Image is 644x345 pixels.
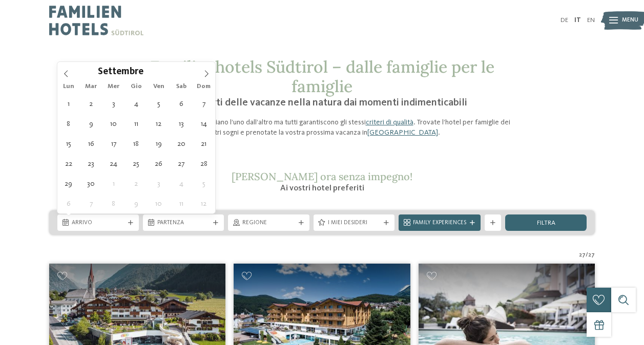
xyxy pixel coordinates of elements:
[622,16,638,25] span: Menu
[126,193,146,213] span: Ottobre 9, 2025
[128,117,517,138] p: I si differenziano l’uno dall’altro ma tutti garantiscono gli stessi . Trovate l’hotel per famigl...
[280,184,364,192] span: Ai vostri hotel preferiti
[194,193,214,213] span: Ottobre 12, 2025
[171,134,191,154] span: Settembre 20, 2025
[72,219,124,227] span: Arrivo
[170,83,193,90] span: Sab
[560,17,568,24] a: DE
[171,174,191,193] span: Ottobre 4, 2025
[177,98,467,108] span: Gli esperti delle vacanze nella natura dai momenti indimenticabili
[587,17,595,24] a: EN
[103,193,123,213] span: Ottobre 8, 2025
[194,114,214,134] span: Settembre 14, 2025
[232,170,412,183] span: [PERSON_NAME] ora senza impegno!
[149,193,169,213] span: Ottobre 10, 2025
[413,219,466,227] span: Family Experiences
[58,154,78,174] span: Settembre 22, 2025
[81,114,101,134] span: Settembre 9, 2025
[143,66,177,77] input: Year
[149,94,169,114] span: Settembre 5, 2025
[193,83,215,90] span: Dom
[103,174,123,193] span: Ottobre 1, 2025
[537,220,555,227] span: filtra
[149,114,169,134] span: Settembre 12, 2025
[367,129,438,136] a: [GEOGRAPHIC_DATA]
[149,154,169,174] span: Settembre 26, 2025
[171,154,191,174] span: Settembre 27, 2025
[126,154,146,174] span: Settembre 25, 2025
[328,219,381,227] span: I miei desideri
[103,154,123,174] span: Settembre 24, 2025
[81,193,101,213] span: Ottobre 7, 2025
[150,56,494,97] span: Familienhotels Südtirol – dalle famiglie per le famiglie
[103,134,123,154] span: Settembre 17, 2025
[157,219,210,227] span: Partenza
[58,174,78,193] span: Settembre 29, 2025
[58,193,78,213] span: Ottobre 6, 2025
[98,68,143,77] span: Settembre
[171,193,191,213] span: Ottobre 11, 2025
[579,251,586,260] span: 27
[81,94,101,114] span: Settembre 2, 2025
[81,134,101,154] span: Settembre 16, 2025
[80,83,102,90] span: Mar
[126,134,146,154] span: Settembre 18, 2025
[194,154,214,174] span: Settembre 28, 2025
[58,134,78,154] span: Settembre 15, 2025
[366,119,413,126] a: criteri di qualità
[171,114,191,134] span: Settembre 13, 2025
[58,114,78,134] span: Settembre 8, 2025
[126,174,146,193] span: Ottobre 2, 2025
[149,174,169,193] span: Ottobre 3, 2025
[57,83,80,90] span: Lun
[586,251,588,260] span: /
[102,83,125,90] span: Mer
[171,94,191,114] span: Settembre 6, 2025
[81,174,101,193] span: Settembre 30, 2025
[148,83,170,90] span: Ven
[81,154,101,174] span: Settembre 23, 2025
[125,83,148,90] span: Gio
[574,17,581,24] a: IT
[103,114,123,134] span: Settembre 10, 2025
[103,94,123,114] span: Settembre 3, 2025
[149,134,169,154] span: Settembre 19, 2025
[194,134,214,154] span: Settembre 21, 2025
[126,114,146,134] span: Settembre 11, 2025
[194,174,214,193] span: Ottobre 5, 2025
[194,94,214,114] span: Settembre 7, 2025
[242,219,295,227] span: Regione
[126,94,146,114] span: Settembre 4, 2025
[58,94,78,114] span: Settembre 1, 2025
[588,251,595,260] span: 27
